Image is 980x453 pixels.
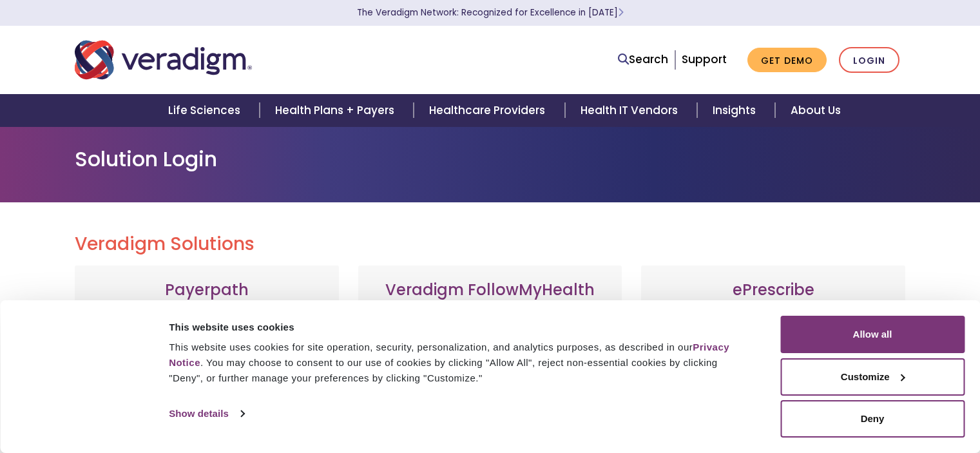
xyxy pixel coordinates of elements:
[414,94,564,127] a: Healthcare Providers
[780,358,965,396] button: Customize
[153,94,260,127] a: Life Sciences
[780,316,965,353] button: Allow all
[780,400,965,438] button: Deny
[747,48,827,73] a: Get Demo
[260,94,414,127] a: Health Plans + Payers
[169,320,751,335] div: This website uses cookies
[654,281,892,300] h3: ePrescribe
[371,281,610,300] h3: Veradigm FollowMyHealth
[618,51,668,68] a: Search
[88,281,326,300] h3: Payerpath
[169,340,751,386] div: This website uses cookies for site operation, security, personalization, and analytics purposes, ...
[839,47,899,73] a: Login
[697,94,775,127] a: Insights
[357,6,624,19] a: The Veradigm Network: Recognized for Excellence in [DATE]Learn More
[169,404,244,423] a: Show details
[75,233,906,255] h2: Veradigm Solutions
[75,39,252,81] img: Veradigm logo
[682,52,727,67] a: Support
[618,6,624,19] span: Learn More
[775,94,856,127] a: About Us
[75,147,906,171] h1: Solution Login
[565,94,697,127] a: Health IT Vendors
